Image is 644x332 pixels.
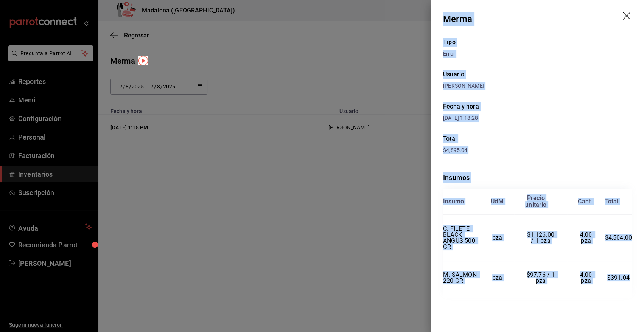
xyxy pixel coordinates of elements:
div: Total [443,134,632,143]
div: Insumo [443,198,464,205]
img: Tooltip marker [138,56,148,65]
div: Usuario [443,70,632,79]
span: 4.00 pza [580,271,594,284]
div: [PERSON_NAME] [443,82,632,90]
div: Insumos [443,172,632,183]
span: $97.76 / 1 pza [527,271,557,284]
div: Fecha y hora [443,102,632,111]
span: $391.04 [607,274,630,281]
td: pza [480,261,514,295]
span: $1,126.00 / 1 pza [527,231,556,244]
div: Cant. [578,198,592,205]
div: Precio unitario [525,195,546,208]
div: Merma [443,12,472,26]
div: [DATE] 1:18:28 [443,114,632,122]
td: C. FILETE BLACK ANGUS 500 GR [443,215,480,261]
td: pza [480,215,514,261]
td: M. SALMON 220 GR [443,261,480,295]
div: UdM [491,198,504,205]
div: Error [443,50,632,58]
span: $4,504.00 [605,234,632,241]
span: 4.00 pza [580,231,594,244]
span: $4,895.04 [443,147,467,153]
button: drag [623,12,632,21]
div: Tipo [443,38,632,47]
div: Total [605,198,618,205]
